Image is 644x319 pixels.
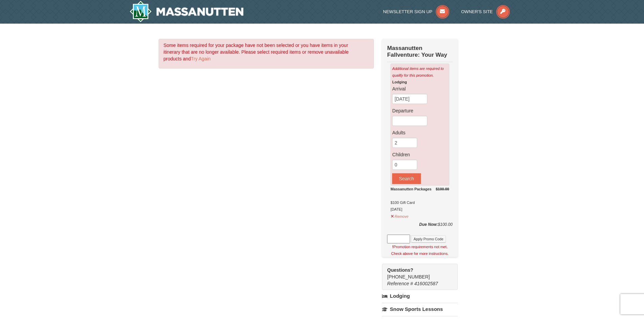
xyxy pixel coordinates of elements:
[387,267,445,280] span: [PHONE_NUMBER]
[392,67,444,77] em: Additional items are required to qualify for this promotion.
[390,186,449,192] div: Massanutten Packages
[387,45,447,58] strong: Massanutten Fallventure: Your Way
[392,107,447,114] label: Departure
[387,243,452,257] div: Promotion requirements not met. Check above for more instructions.
[392,151,447,158] label: Children
[383,9,449,14] a: Newsletter Sign Up
[392,173,421,184] button: Search
[129,1,244,22] img: Massanutten Resort Logo
[392,85,447,92] label: Arrival
[383,9,432,14] span: Newsletter Sign Up
[392,80,407,84] strong: Lodging
[436,187,449,191] del: $100.00
[419,222,438,227] strong: Due Now:
[387,281,413,286] span: Reference #
[392,129,447,136] label: Adults
[382,303,457,315] a: Snow Sports Lessons
[461,9,510,14] a: Owner's Site
[414,281,438,286] span: 416002587
[390,186,449,213] div: $100 Gift Card [DATE]
[461,9,493,14] span: Owner's Site
[387,267,413,273] strong: Questions?
[164,42,362,62] p: Some items required for your package have not been selected or you have items in your itinerary t...
[411,235,446,243] button: Apply Promo Code
[387,221,452,235] div: $100.00
[392,245,393,249] strong: !
[129,1,244,22] a: Massanutten Resort
[191,56,211,61] a: Try Again
[382,290,457,302] a: Lodging
[390,211,409,220] button: Remove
